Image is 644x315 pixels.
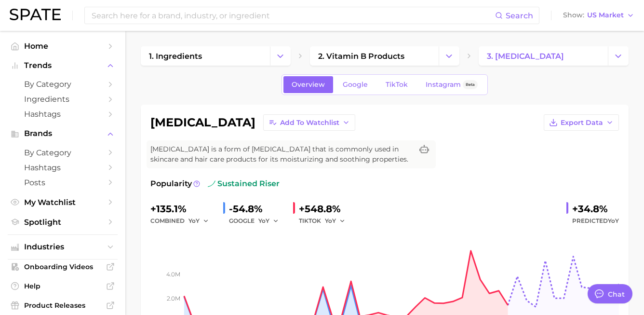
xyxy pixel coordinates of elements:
[8,175,118,190] a: Posts
[24,262,101,271] span: Onboarding Videos
[335,76,376,93] a: Google
[572,201,619,217] div: +34.8%
[386,81,408,89] span: TikTok
[8,92,118,107] a: Ingredients
[8,160,118,175] a: Hashtags
[188,217,200,225] span: YoY
[310,46,439,66] a: 2. vitamin b products
[208,180,215,188] img: sustained riser
[24,148,101,157] span: by Category
[8,145,118,160] a: by Category
[24,110,101,119] span: Hashtags
[24,61,101,70] span: Trends
[563,13,584,18] span: Show
[318,52,404,61] span: 2. vitamin b products
[150,117,255,128] h1: [MEDICAL_DATA]
[150,144,413,164] span: [MEDICAL_DATA] is a form of [MEDICAL_DATA] that is commonly used in skincare and hair care produc...
[8,58,118,73] button: Trends
[150,201,215,217] div: +135.1%
[426,81,461,89] span: Instagram
[24,129,101,138] span: Brands
[263,114,355,131] button: Add to Watchlist
[325,215,346,227] button: YoY
[8,298,118,313] a: Product Releases
[561,9,637,22] button: ShowUS Market
[141,46,270,66] a: 1. ingredients
[150,178,192,190] span: Popularity
[8,215,118,230] a: Spotlight
[8,126,118,141] button: Brands
[150,215,215,227] div: combined
[149,52,202,61] span: 1. ingredients
[24,198,101,207] span: My Watchlist
[258,215,279,227] button: YoY
[270,46,291,66] button: Change Category
[8,107,118,122] a: Hashtags
[91,7,495,24] input: Search here for a brand, industry, or ingredient
[188,215,209,227] button: YoY
[24,163,101,172] span: Hashtags
[8,77,118,92] a: by Category
[24,282,101,290] span: Help
[8,260,118,274] a: Onboarding Videos
[8,39,118,54] a: Home
[608,217,619,224] span: YoY
[572,215,619,227] span: Predicted
[280,119,339,127] span: Add to Watchlist
[439,46,459,66] button: Change Category
[24,80,101,89] span: by Category
[325,217,336,225] span: YoY
[24,243,101,251] span: Industries
[24,301,101,310] span: Product Releases
[292,81,325,89] span: Overview
[506,11,533,20] span: Search
[24,218,101,227] span: Spotlight
[24,41,101,51] span: Home
[24,178,101,187] span: Posts
[466,81,475,89] span: Beta
[229,215,285,227] div: GOOGLE
[10,9,61,20] img: SPATE
[258,217,269,225] span: YoY
[417,76,486,93] a: InstagramBeta
[8,195,118,210] a: My Watchlist
[299,201,352,217] div: +548.8%
[283,76,333,93] a: Overview
[208,178,280,190] span: sustained riser
[343,81,368,89] span: Google
[608,46,629,66] button: Change Category
[487,52,564,61] span: 3. [MEDICAL_DATA]
[8,279,118,293] a: Help
[561,119,603,127] span: Export Data
[377,76,416,93] a: TikTok
[229,201,285,217] div: -54.8%
[8,240,118,254] button: Industries
[544,114,619,131] button: Export Data
[479,46,608,66] a: 3. [MEDICAL_DATA]
[587,13,624,18] span: US Market
[24,95,101,104] span: Ingredients
[299,215,352,227] div: TIKTOK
